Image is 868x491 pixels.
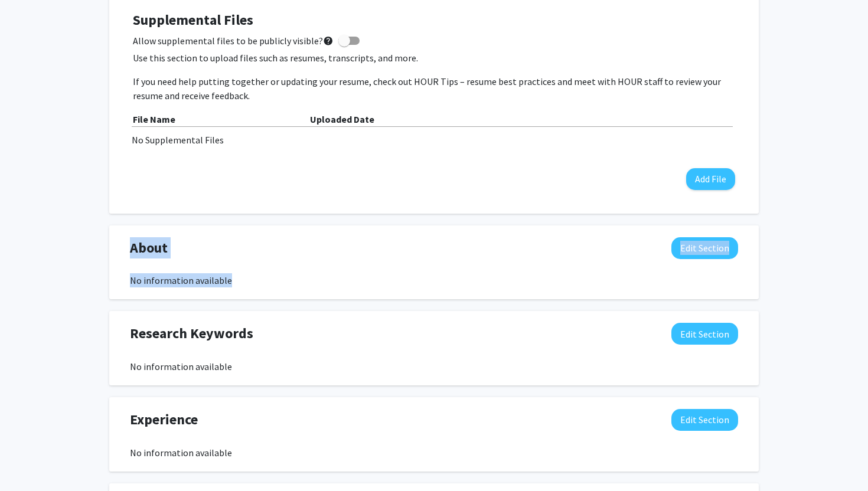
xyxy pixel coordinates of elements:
span: Experience [130,409,198,430]
iframe: Chat [9,438,50,482]
button: Edit Experience [671,409,738,431]
button: Edit Research Keywords [671,323,738,345]
span: Research Keywords [130,323,253,344]
mat-icon: help [323,34,334,48]
span: Allow supplemental files to be publicly visible? [133,34,334,48]
b: Uploaded Date [310,113,374,125]
p: If you need help putting together or updating your resume, check out HOUR Tips – resume best prac... [133,74,735,103]
b: File Name [133,113,175,125]
button: Add File [686,168,735,190]
div: No information available [130,273,738,287]
div: No information available [130,446,738,460]
p: Use this section to upload files such as resumes, transcripts, and more. [133,51,735,65]
div: No information available [130,359,738,374]
h4: Supplemental Files [133,12,735,29]
span: About [130,237,168,258]
button: Edit About [671,237,738,259]
div: No Supplemental Files [132,133,736,147]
